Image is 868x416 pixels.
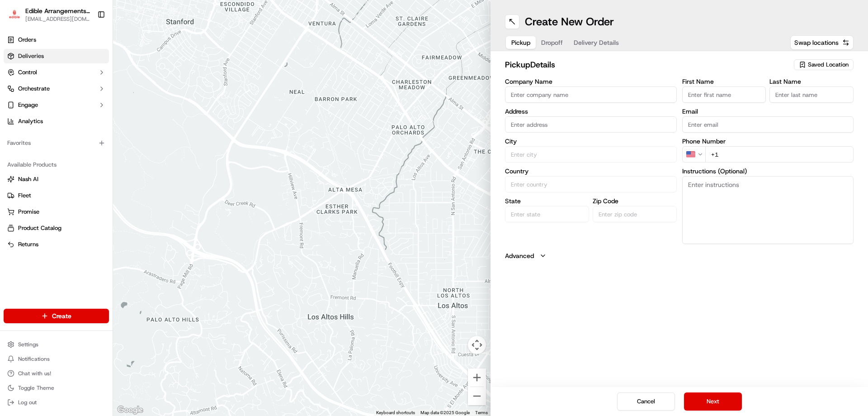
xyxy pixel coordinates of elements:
button: Product Catalog [4,221,109,235]
span: Map data ©2025 Google [420,410,470,415]
button: Next [684,392,742,411]
label: State [505,198,589,204]
span: Engage [18,101,38,109]
button: Engage [4,98,109,112]
input: Enter first name [682,86,766,103]
span: Control [18,68,37,77]
button: Saved Location [794,58,854,71]
span: Pickup [511,38,530,47]
span: API Documentation [85,202,145,211]
label: Zip Code [593,198,677,204]
span: Fleet [18,191,31,200]
input: Enter address [505,116,677,133]
button: Chat with us! [4,367,109,380]
input: Enter phone number [705,146,854,163]
label: Email [682,108,854,115]
span: • [98,140,101,148]
span: Orchestrate [18,85,50,93]
a: Powered byPylon [64,224,109,231]
img: Edible Arrangements - Harrisburg, PA [7,8,22,21]
button: Map camera controls [468,336,486,354]
span: Wisdom [PERSON_NAME] [28,140,96,148]
span: Delivery Details [574,38,619,47]
div: Start new chat [41,86,148,96]
button: [EMAIL_ADDRESS][DOMAIN_NAME] [25,15,90,23]
button: Settings [4,338,109,351]
button: Create [4,309,109,323]
label: Last Name [769,78,854,85]
span: Notifications [18,355,50,363]
span: Chat with us! [18,370,51,377]
a: Terms (opens in new tab) [475,410,488,415]
span: Swap locations [794,38,839,47]
a: Deliveries [4,49,109,63]
label: Country [505,168,677,174]
input: Enter company name [505,86,677,103]
button: Keyboard shortcuts [376,410,415,416]
span: Pylon [90,225,109,231]
input: Enter city [505,146,677,163]
a: Promise [7,208,105,216]
img: 1736555255976-a54dd68f-1ca7-489b-9aae-adbdc363a1c4 [18,165,25,172]
input: Enter country [505,176,677,192]
h2: pickup Details [505,58,792,71]
img: Nash [9,9,27,27]
span: Deliveries [18,52,44,60]
label: Phone Number [682,138,854,144]
span: Product Catalog [18,224,61,232]
button: Log out [4,396,109,409]
span: Saved Location [808,61,849,69]
div: Favorites [4,136,109,150]
img: 1736555255976-a54dd68f-1ca7-489b-9aae-adbdc363a1c4 [9,86,25,103]
button: Edible Arrangements - Harrisburg, PAEdible Arrangements - [GEOGRAPHIC_DATA], [GEOGRAPHIC_DATA][EM... [4,4,94,25]
div: Available Products [4,158,109,172]
button: Start new chat [154,89,165,100]
button: Fleet [4,188,109,203]
label: Address [505,108,677,115]
label: City [505,138,677,144]
span: [DATE] [103,165,122,172]
button: Advanced [505,251,854,260]
span: Returns [18,240,38,249]
button: Swap locations [790,35,854,50]
button: Toggle Theme [4,382,109,394]
a: Nash AI [7,175,105,183]
h1: Create New Order [525,14,614,29]
button: Zoom out [468,387,486,405]
a: Product Catalog [7,224,105,232]
a: Orders [4,33,109,47]
label: Company Name [505,78,677,85]
input: Enter email [682,116,854,133]
label: Instructions (Optional) [682,168,854,174]
button: Orchestrate [4,81,109,96]
span: Dropoff [541,38,563,47]
input: Enter zip code [593,206,677,222]
img: Google [115,404,145,416]
div: 💻 [76,203,84,210]
img: Wisdom Oko [9,132,24,149]
button: Zoom in [468,368,486,387]
button: Notifications [4,353,109,365]
button: Promise [4,205,109,219]
img: 1736555255976-a54dd68f-1ca7-489b-9aae-adbdc363a1c4 [18,141,25,148]
button: Edible Arrangements - [GEOGRAPHIC_DATA], [GEOGRAPHIC_DATA] [25,6,90,15]
input: Enter state [505,206,589,222]
span: Log out [18,399,37,406]
span: Wisdom [PERSON_NAME] [28,165,96,172]
label: First Name [682,78,766,85]
img: 8571987876998_91fb9ceb93ad5c398215_72.jpg [19,86,35,103]
span: Promise [18,208,39,216]
a: Fleet [7,191,105,200]
input: Got a question? Start typing here... [24,58,163,68]
div: We're available if you need us! [41,96,124,103]
span: [DATE] [103,140,122,148]
a: Returns [7,240,105,249]
button: Cancel [617,392,675,411]
span: Knowledge Base [18,202,69,211]
a: Analytics [4,114,109,129]
div: 📗 [9,203,16,210]
button: Returns [4,237,109,252]
img: Wisdom Oko [9,156,24,174]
